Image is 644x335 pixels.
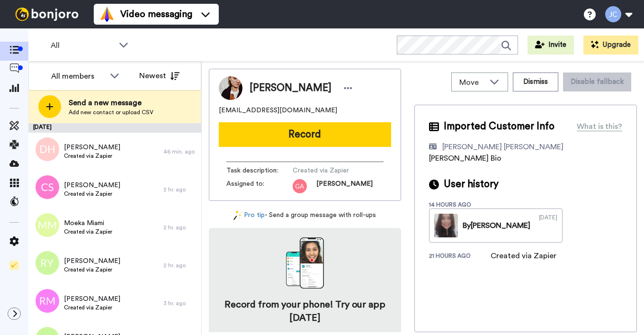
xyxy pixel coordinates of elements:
span: [PERSON_NAME] Bio [429,154,501,162]
span: Send a new message [69,97,153,109]
span: [PERSON_NAME] [64,256,120,266]
span: Created via Zapier [64,190,120,198]
span: [PERSON_NAME] [316,179,373,193]
div: 3 hr. ago [163,299,197,307]
img: dh.png [36,137,59,161]
div: [DATE] [539,214,557,237]
div: By [PERSON_NAME] [463,220,530,231]
span: Created via Zapier [293,166,383,175]
div: 2 hr. ago [163,186,197,193]
span: Created via Zapier [64,152,120,160]
div: 21 hours ago [429,252,491,262]
span: [PERSON_NAME] [64,294,120,304]
button: Newest [132,66,187,85]
img: download [286,237,324,289]
span: [PERSON_NAME] [64,143,120,152]
img: rm.png [36,289,59,313]
span: Move [459,77,485,88]
div: 2 hr. ago [163,224,197,231]
button: Disable fallback [563,72,631,91]
span: Moeka Miami [64,218,112,228]
span: Add new contact or upload CSV [69,109,153,116]
div: 46 min. ago [163,148,197,155]
div: [PERSON_NAME] [PERSON_NAME] [442,141,563,153]
span: [EMAIL_ADDRESS][DOMAIN_NAME] [219,106,337,115]
div: - Send a group message with roll-ups [209,210,401,220]
a: By[PERSON_NAME][DATE] [429,208,563,243]
button: Upgrade [583,36,638,54]
button: Invite [528,36,574,54]
img: Checklist.svg [9,261,19,270]
span: Task description : [226,166,293,175]
div: All members [51,71,105,82]
img: cs.png [36,175,59,199]
div: 2 hr. ago [163,262,197,269]
div: [DATE] [28,123,201,133]
img: mm.png [36,213,59,237]
img: 65b2514c-7334-49f5-82eb-329e6a053d78-thumb.jpg [434,214,458,237]
img: bj-logo-header-white.svg [11,8,82,21]
h4: Record from your phone! Try our app [DATE] [218,298,392,325]
div: Created via Zapier [491,250,556,262]
img: Image of Montra Turner [219,76,242,100]
div: What is this? [577,121,622,132]
span: [PERSON_NAME] [250,81,331,95]
span: Assigned to: [226,179,293,193]
span: [PERSON_NAME] [64,181,120,190]
span: Video messaging [120,8,192,21]
button: Dismiss [513,72,558,91]
span: Created via Zapier [64,304,120,311]
button: Record [219,122,391,147]
img: vm-color.svg [99,7,115,22]
span: User history [444,177,499,191]
a: Pro tip [233,210,265,220]
div: 14 hours ago [429,201,491,208]
span: Created via Zapier [64,266,120,273]
span: Imported Customer Info [444,119,555,134]
img: ga.png [293,179,307,193]
img: magic-wand.svg [233,210,242,220]
span: All [51,40,114,51]
img: ry.png [36,251,59,275]
span: Created via Zapier [64,228,112,235]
